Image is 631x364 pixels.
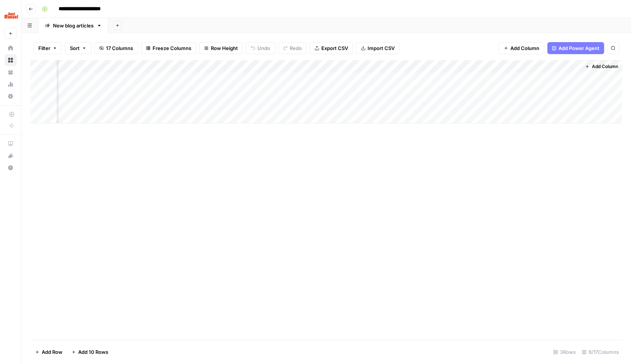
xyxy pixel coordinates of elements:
div: What's new? [5,150,16,161]
button: Filter [33,42,62,54]
span: Sort [70,44,80,52]
button: What's new? [5,150,17,162]
a: Your Data [5,66,17,78]
span: Undo [257,44,270,52]
button: Undo [246,42,275,54]
button: Help + Support [5,162,17,174]
span: Redo [290,44,302,52]
a: New blog articles [38,18,108,33]
a: AirOps Academy [5,138,17,150]
a: Browse [5,54,17,66]
span: Add Power Agent [558,44,599,52]
button: Add Column [499,42,544,54]
button: Add Row [30,346,67,358]
button: Export CSV [310,42,353,54]
img: Just Russel Logo [5,9,18,22]
span: 17 Columns [106,44,133,52]
span: Export CSV [321,44,348,52]
button: Workspace: Just Russel [5,6,17,25]
span: Add 10 Rows [78,348,108,356]
span: Filter [38,44,50,52]
div: 8/17 Columns [579,346,622,358]
button: Import CSV [356,42,399,54]
button: Freeze Columns [141,42,196,54]
span: Add Column [592,63,618,70]
span: Add Row [42,348,62,356]
button: Add Power Agent [547,42,604,54]
button: 17 Columns [94,42,138,54]
button: Add 10 Rows [67,346,113,358]
button: Add Column [582,62,621,71]
button: Redo [278,42,307,54]
div: New blog articles [53,22,94,29]
a: Home [5,42,17,54]
button: Sort [65,42,91,54]
span: Add Column [510,44,539,52]
span: Import CSV [368,44,395,52]
a: Settings [5,90,17,102]
button: Row Height [199,42,243,54]
span: Row Height [211,44,238,52]
a: Usage [5,78,17,90]
div: 3 Rows [550,346,579,358]
span: Freeze Columns [153,44,191,52]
